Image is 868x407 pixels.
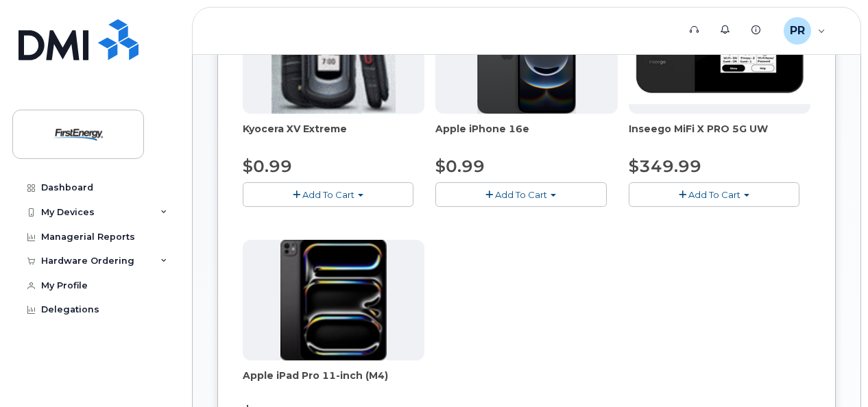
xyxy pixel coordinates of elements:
span: Add To Cart [495,189,547,200]
button: Add To Cart [435,182,606,206]
span: Add To Cart [302,189,354,200]
div: Apple iPad Pro 11-inch (M4) [243,369,424,396]
div: Apple iPhone 16e [435,122,617,149]
span: PR [790,23,805,39]
span: $0.99 [243,156,292,176]
div: Pirrello, Robert A [774,17,835,45]
iframe: Messenger Launcher [808,347,858,397]
span: $0.99 [435,156,485,176]
span: $349.99 [629,156,701,176]
button: Add To Cart [629,182,799,206]
img: ipad_pro_11_m4.png [280,240,387,360]
button: Add To Cart [243,182,413,206]
div: Kyocera XV Extreme [243,122,424,149]
div: Inseego MiFi X PRO 5G UW [629,122,810,149]
span: Add To Cart [688,189,740,200]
